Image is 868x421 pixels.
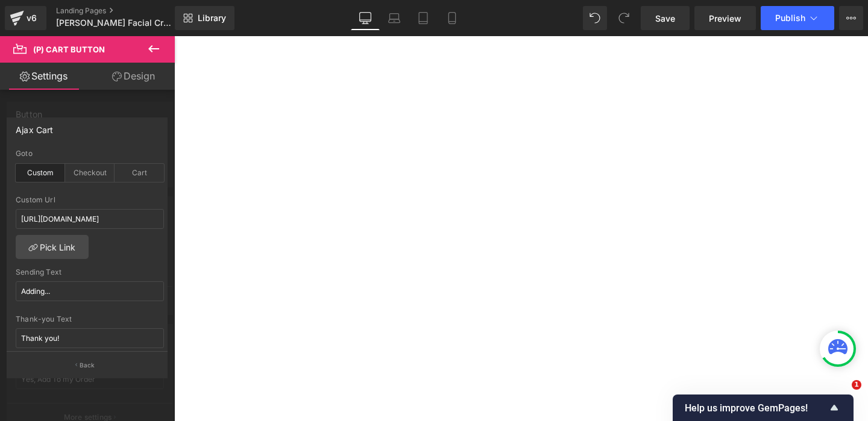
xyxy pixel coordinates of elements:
a: Laptop [380,6,409,30]
a: Landing Pages [56,6,195,16]
a: Mobile [438,6,467,30]
a: Preview [694,6,756,30]
span: Publish [775,13,805,23]
p: Back [80,361,95,370]
button: Back [7,351,168,378]
span: [PERSON_NAME] Facial Cream - Upsell x1 [56,18,172,28]
iframe: Intercom live chat [827,380,856,409]
span: (P) Cart Button [33,45,105,54]
button: Publish [761,6,834,30]
a: Pick Link [16,235,89,259]
a: v6 [5,6,46,30]
button: More [839,6,863,30]
button: Redo [612,6,636,30]
span: Help us improve GemPages! [685,402,827,414]
div: Cart [115,164,164,182]
a: Tablet [409,6,438,30]
div: Checkout [65,164,115,182]
div: Sending Text [16,268,164,276]
span: Preview [709,12,741,25]
div: Ajax Cart [16,118,54,135]
a: Design [90,63,177,90]
div: Goto [16,149,164,158]
div: Custom [16,164,65,182]
button: Show survey - Help us improve GemPages! [685,401,841,415]
div: Custom Url [16,196,164,204]
div: Thank-you Text [16,315,164,323]
a: New Library [175,6,234,30]
a: Desktop [351,6,380,30]
span: Save [655,12,675,25]
div: v6 [24,10,39,26]
button: Undo [583,6,607,30]
span: Library [198,13,226,23]
span: 1 [852,380,861,390]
